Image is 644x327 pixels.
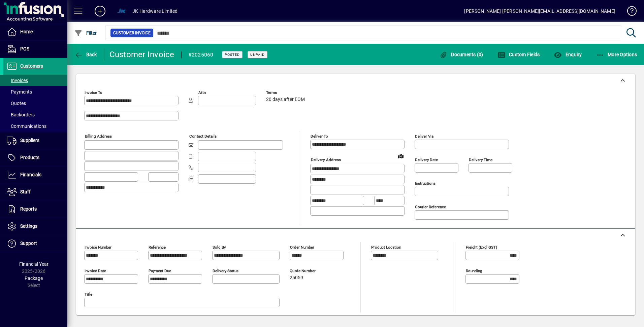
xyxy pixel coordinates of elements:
a: View on map [395,150,406,161]
a: Knowledge Base [622,1,636,23]
mat-label: Attn [198,90,206,95]
mat-label: Courier Reference [415,205,446,209]
a: Quotes [3,98,67,109]
a: Suppliers [3,132,67,149]
span: Invoices [7,78,28,83]
mat-label: Payment due [149,268,171,273]
button: Custom Fields [496,48,542,61]
span: Documents (0) [440,52,483,57]
a: Communications [3,120,67,132]
a: Products [3,149,67,166]
a: Support [3,235,67,252]
span: Posted [225,52,240,57]
span: 25059 [290,275,303,281]
mat-label: Title [85,292,92,297]
span: Quote number [290,269,330,273]
a: Financials [3,167,67,183]
a: Settings [3,218,67,235]
mat-label: Freight (excl GST) [466,245,497,250]
mat-label: Product location [371,245,401,250]
mat-label: Delivery date [415,157,438,162]
mat-label: Invoice To [85,90,102,95]
span: Products [20,155,39,160]
span: Financial Year [19,261,49,267]
a: Payments [3,86,67,98]
button: Profile [111,5,132,17]
span: 20 days after EOM [266,97,305,102]
span: Package [25,276,43,281]
a: Staff [3,184,67,201]
div: JK Hardware Limited [132,6,178,16]
mat-label: Invoice number [85,245,111,250]
app-page-header-button: Back [67,48,104,61]
span: Support [20,241,37,246]
span: Payments [7,89,32,95]
span: Customer Invoice [113,30,151,36]
span: Custom Fields [497,52,540,57]
button: Documents (0) [438,48,485,61]
div: Customer Invoice [109,49,174,60]
mat-label: Deliver To [311,134,328,139]
span: Suppliers [20,138,39,143]
span: POS [20,46,29,51]
span: Terms [266,90,307,95]
span: More Options [596,52,637,57]
mat-label: Delivery time [469,157,492,162]
span: Filter [74,30,97,36]
mat-label: Rounding [466,268,482,273]
span: Settings [20,223,37,229]
a: Invoices [3,75,67,86]
span: Reports [20,206,37,212]
div: [PERSON_NAME] [PERSON_NAME][EMAIL_ADDRESS][DOMAIN_NAME] [464,6,615,16]
mat-label: Deliver via [415,134,433,139]
span: Staff [20,189,31,194]
mat-label: Delivery status [213,268,238,273]
mat-label: Order number [290,245,314,250]
mat-label: Instructions [415,181,436,186]
button: Add [89,5,111,17]
span: Back [74,52,97,57]
span: Backorders [7,112,35,117]
span: Home [20,29,33,34]
button: Back [73,48,99,61]
a: Backorders [3,109,67,120]
mat-label: Reference [149,245,166,250]
a: POS [3,41,67,58]
a: Reports [3,201,67,218]
span: Customers [20,63,43,69]
span: Quotes [7,101,26,106]
span: Unpaid [250,52,265,57]
button: Filter [73,27,99,39]
span: Communications [7,123,46,129]
button: More Options [594,48,639,61]
span: Financials [20,172,41,177]
a: Home [3,24,67,40]
div: #2025060 [188,49,214,60]
mat-label: Sold by [213,245,226,250]
span: Enquiry [554,52,582,57]
mat-label: Invoice date [85,268,106,273]
button: Enquiry [552,48,583,61]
